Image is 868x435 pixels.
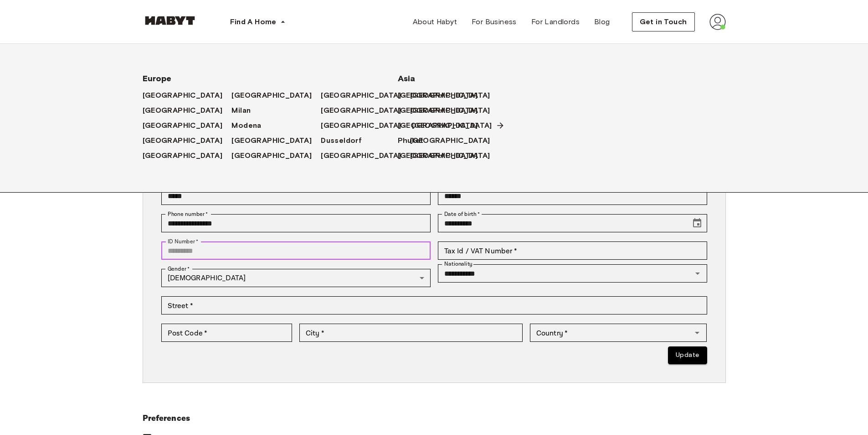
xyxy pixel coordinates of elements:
span: [GEOGRAPHIC_DATA] [321,150,401,161]
a: [GEOGRAPHIC_DATA] [410,90,499,101]
a: Dusseldorf [321,135,371,146]
a: [GEOGRAPHIC_DATA] [410,105,499,116]
a: Phuket [398,135,433,146]
a: [GEOGRAPHIC_DATA] [321,90,410,101]
span: Asia [398,73,471,84]
a: [GEOGRAPHIC_DATA] [143,105,232,116]
a: [GEOGRAPHIC_DATA] [398,150,487,161]
span: Modena [231,120,261,131]
span: About Habyt [413,16,457,27]
div: [DEMOGRAPHIC_DATA] [161,269,431,287]
span: Europe [143,73,369,84]
span: [GEOGRAPHIC_DATA] [398,105,478,116]
a: For Business [464,13,524,31]
label: Phone number [168,210,208,218]
a: [GEOGRAPHIC_DATA] [143,120,232,131]
span: [GEOGRAPHIC_DATA] [398,120,478,131]
a: [GEOGRAPHIC_DATA] [398,120,487,131]
span: [GEOGRAPHIC_DATA] [231,135,312,146]
span: [GEOGRAPHIC_DATA] [321,105,401,116]
button: Get in Touch [632,12,695,31]
a: [GEOGRAPHIC_DATA] [321,105,410,116]
a: [GEOGRAPHIC_DATA] [412,120,501,131]
label: Date of birth [444,210,480,218]
a: [GEOGRAPHIC_DATA] [143,135,232,146]
label: Gender [168,265,190,273]
a: [GEOGRAPHIC_DATA] [410,135,499,146]
label: Nationality [444,260,473,268]
button: Choose date, selected date is Dec 31, 1996 [688,214,706,232]
a: For Landlords [524,13,587,31]
button: Open [691,326,704,339]
label: ID Number [168,237,198,246]
span: [GEOGRAPHIC_DATA] [143,105,223,116]
a: Modena [231,120,270,131]
span: [GEOGRAPHIC_DATA] [321,120,401,131]
span: [GEOGRAPHIC_DATA] [398,90,478,101]
a: [GEOGRAPHIC_DATA] [231,135,321,146]
span: [GEOGRAPHIC_DATA] [231,150,312,161]
button: Find A Home [223,13,293,31]
a: Blog [587,13,617,31]
a: [GEOGRAPHIC_DATA] [321,150,410,161]
span: [GEOGRAPHIC_DATA] [143,150,223,161]
span: Milan [231,105,251,116]
span: [GEOGRAPHIC_DATA] [143,90,223,101]
span: For Business [472,16,517,27]
span: [GEOGRAPHIC_DATA] [231,90,312,101]
img: Habyt [143,16,197,25]
span: [GEOGRAPHIC_DATA] [321,90,401,101]
span: Phuket [398,135,424,146]
a: About Habyt [406,13,464,31]
button: Open [691,267,704,280]
img: avatar [709,14,726,30]
span: [GEOGRAPHIC_DATA] [410,135,490,146]
a: [GEOGRAPHIC_DATA] [410,150,499,161]
span: Blog [594,16,610,27]
span: Find A Home [230,16,277,27]
span: For Landlords [531,16,580,27]
button: Update [668,346,707,364]
a: [GEOGRAPHIC_DATA] [398,105,487,116]
a: Milan [231,105,260,116]
a: [GEOGRAPHIC_DATA] [398,90,487,101]
span: [GEOGRAPHIC_DATA] [143,135,223,146]
a: [GEOGRAPHIC_DATA] [143,90,232,101]
span: [GEOGRAPHIC_DATA] [398,150,478,161]
h6: Preferences [143,412,726,425]
a: [GEOGRAPHIC_DATA] [321,120,410,131]
a: [GEOGRAPHIC_DATA] [231,150,321,161]
span: Get in Touch [640,16,687,27]
span: Dusseldorf [321,135,362,146]
span: [GEOGRAPHIC_DATA] [143,120,223,131]
a: [GEOGRAPHIC_DATA] [143,150,232,161]
a: [GEOGRAPHIC_DATA] [231,90,321,101]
